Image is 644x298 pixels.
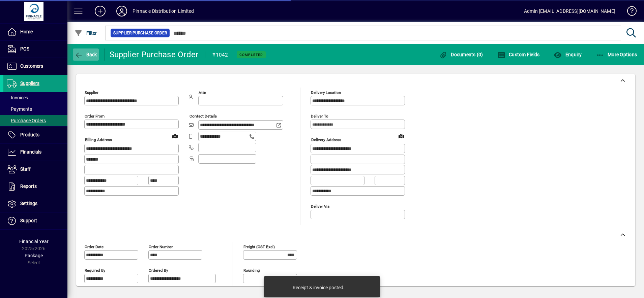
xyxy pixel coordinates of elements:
[396,130,407,141] a: View on map
[89,5,111,17] button: Add
[212,49,228,60] div: #1042
[67,48,105,61] app-page-header-button: Back
[20,80,39,86] span: Suppliers
[7,106,32,112] span: Payments
[3,92,67,103] a: Invoices
[311,114,328,119] mat-label: Deliver To
[594,48,639,61] button: More Options
[311,204,329,208] mat-label: Deliver via
[20,46,29,52] span: POS
[7,118,46,123] span: Purchase Orders
[3,115,67,126] a: Purchase Orders
[20,29,33,34] span: Home
[3,178,67,195] a: Reports
[85,244,104,249] mat-label: Order date
[497,52,540,57] span: Custom Fields
[239,53,263,57] span: Completed
[111,5,133,17] button: Profile
[20,201,37,206] span: Settings
[552,48,583,61] button: Enquiry
[20,166,31,172] span: Staff
[3,144,67,161] a: Financials
[85,114,105,119] mat-label: Order from
[25,253,43,258] span: Package
[20,63,43,69] span: Customers
[3,127,67,143] a: Products
[3,103,67,115] a: Payments
[75,52,97,57] span: Back
[149,244,173,249] mat-label: Order number
[85,90,98,95] mat-label: Supplier
[20,132,39,137] span: Products
[3,58,67,75] a: Customers
[622,1,636,23] a: Knowledge Base
[596,52,637,57] span: More Options
[7,95,28,100] span: Invoices
[524,6,615,16] div: Admin [EMAIL_ADDRESS][DOMAIN_NAME]
[110,49,199,60] div: Supplier Purchase Order
[438,48,485,61] button: Documents (0)
[20,218,37,223] span: Support
[73,27,99,39] button: Filter
[3,24,67,40] a: Home
[20,184,37,189] span: Reports
[149,268,168,272] mat-label: Ordered by
[243,268,260,272] mat-label: Rounding
[113,30,167,36] span: Supplier Purchase Order
[75,30,97,36] span: Filter
[73,48,99,61] button: Back
[243,244,275,249] mat-label: Freight (GST excl)
[199,90,206,95] mat-label: Attn
[3,195,67,212] a: Settings
[3,212,67,229] a: Support
[496,48,541,61] button: Custom Fields
[554,52,582,57] span: Enquiry
[133,6,194,16] div: Pinnacle Distribution Limited
[85,268,105,272] mat-label: Required by
[3,41,67,58] a: POS
[439,52,483,57] span: Documents (0)
[311,90,341,95] mat-label: Delivery Location
[3,161,67,178] a: Staff
[19,239,49,244] span: Financial Year
[20,149,41,155] span: Financials
[170,130,180,141] a: View on map
[293,284,345,291] div: Receipt & invoice posted.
